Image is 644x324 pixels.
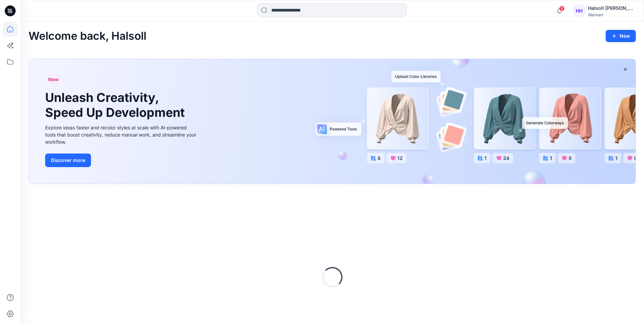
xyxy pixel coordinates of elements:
div: Explore ideas faster and recolor styles at scale with AI-powered tools that boost creativity, red... [45,124,198,145]
div: Walmart [588,12,636,17]
span: 9 [559,6,565,11]
button: Discover more [45,154,91,167]
span: New [48,75,59,84]
a: Discover more [45,154,198,167]
h2: Welcome back, Halsoll [29,30,146,42]
div: HH [573,5,585,17]
div: Halsoll [PERSON_NAME] Girls Design Team [588,4,636,12]
button: New [606,30,636,42]
h1: Unleash Creativity, Speed Up Development [45,90,188,120]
